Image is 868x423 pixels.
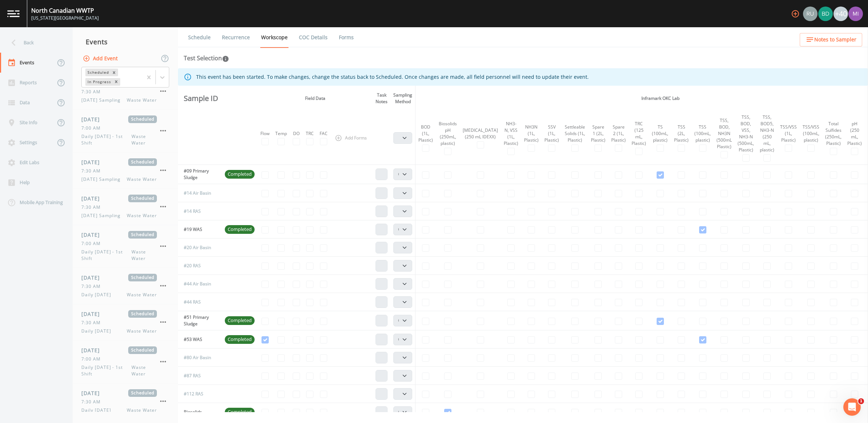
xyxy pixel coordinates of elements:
img: 11d739c36d20347f7b23fdbf2a9dc2c5 [848,7,863,21]
div: TSS, BOD5, NH3-N (250 mL, plastic) [760,114,774,153]
iframe: Intercom live chat [843,398,861,416]
a: [DATE]Scheduled7:00 AMDaily [DATE] - 1st ShiftWaste Water [73,110,178,152]
span: Scheduled [128,115,157,123]
div: DO [293,130,300,137]
span: Completed [225,171,255,178]
div: NH3N (1L, Plastic) [524,124,539,143]
div: SSV (1L, Plastic) [544,124,559,143]
td: #44 RAS [178,293,222,311]
a: [DATE]Scheduled7:30 AMDaily [DATE]Waste Water [73,304,178,341]
div: Spare 1 (2L, Plastic) [591,124,605,143]
th: Field Data [257,86,373,111]
span: Completed [225,408,255,416]
span: 7:30 AM [81,283,105,290]
span: Completed [225,317,255,324]
img: 9f682ec1c49132a47ef547787788f57d [818,7,833,21]
span: Scheduled [128,158,157,166]
a: [DATE]Scheduled7:30 AMDaily [DATE]Waste Water [73,268,178,304]
div: Russell Schindler [803,7,818,21]
span: Waste Water [127,97,157,103]
span: Scheduled [128,231,157,239]
span: Daily [DATE] [81,292,115,298]
div: Remove In Progress [112,78,120,86]
img: a5c06d64ce99e847b6841ccd0307af82 [803,7,818,21]
span: Waste Water [127,292,157,298]
td: Biosolids [178,403,222,421]
td: #20 RAS [178,257,222,275]
span: Daily [DATE] - 1st Shift [81,364,131,377]
span: [DATE] [81,231,105,239]
td: #87 RAS [178,367,222,385]
div: NH3-N, VSS (1L, Plastic) [504,121,518,147]
span: [DATE] [81,195,105,202]
div: TSS, BOD, VSS, NH3-N (500mL, Plastic) [738,114,754,153]
a: [DATE]Scheduled7:30 AM[DATE] SamplingWaste Water [73,152,178,189]
div: Settleable Solids (1L, Plastic) [565,124,585,143]
span: Scheduled [128,274,157,281]
button: Notes to Sampler [800,33,862,46]
span: Completed [225,336,255,343]
a: [DATE]Scheduled7:30 AMDaily [DATE]Waste Water [73,383,178,420]
span: [DATE] [81,389,105,397]
div: Flow [260,130,269,137]
th: Sampling Method [390,86,415,111]
span: [DATE] [81,346,105,354]
span: Daily [DATE] - 1st Shift [81,249,131,262]
span: Completed [225,226,255,233]
div: [US_STATE][GEOGRAPHIC_DATA] [31,15,99,21]
div: TS (100mL, plastic) [652,124,668,143]
div: [MEDICAL_DATA] (250 mL IDEXX) [463,127,498,140]
span: Waste Water [127,328,157,334]
a: Workscope [260,27,289,48]
div: Scheduled [85,69,110,76]
span: 7:00 AM [81,125,105,131]
td: #80 Air Basin [178,349,222,367]
span: [DATE] Sampling [81,97,125,103]
svg: In this section you'll be able to select the analytical test to run, based on the media type, and... [222,55,229,62]
div: Events [73,33,178,51]
div: TRC [306,130,314,137]
span: [DATE] [81,310,105,318]
div: TSS, BOD, NH3N (500mL Plastic) [717,117,732,150]
span: [DATE] [81,158,105,166]
td: #53 WAS [178,330,222,349]
a: [DATE]Scheduled7:00 AMDaily [DATE] - 1st ShiftWaste Water [73,341,178,383]
a: [DATE]Scheduled7:00 AMDaily [DATE] - 1st ShiftWaste Water [73,225,178,268]
th: Sample ID [178,86,222,111]
div: North Canadian WWTP [31,6,99,15]
div: TRC (125 mL, Plastic) [632,121,646,147]
span: [DATE] [81,274,105,281]
div: This event has been started. To make changes, change the status back to Scheduled. Once changes a... [196,70,589,84]
div: BOD (1L, Plastic) [418,124,433,143]
div: Temp [275,130,287,137]
a: COC Details [298,27,329,48]
span: Scheduled [128,310,157,318]
span: Scheduled [128,346,157,354]
img: logo [7,10,20,17]
a: [DATE]Scheduled7:30 AM[DATE] SamplingWaste Water [73,73,178,110]
span: Daily [DATE] [81,328,115,334]
td: #14 Air Basin [178,184,222,202]
span: 7:30 AM [81,399,105,405]
span: 7:00 AM [81,240,105,247]
a: Schedule [187,27,212,48]
div: TSS/VSS (100mL, plastic) [803,124,819,143]
td: #51 Primary Sludge [178,311,222,330]
div: Test Selection [184,54,229,62]
span: 7:00 AM [81,356,105,362]
td: #19 WAS [178,220,222,239]
a: Forms [338,27,355,48]
td: #44 Air Basin [178,275,222,293]
td: #14 RAS [178,202,222,220]
div: TSS (2L, Plastic) [674,124,689,143]
div: Biosolids pH (250mL, plastic) [439,121,457,147]
td: #09 Primary Sludge [178,165,222,184]
div: Brock DeVeau [818,7,833,21]
span: Waste Water [127,212,157,219]
span: Waste Water [131,364,157,377]
div: TSS/VSS (1L, Plastic) [780,124,797,143]
span: Daily [DATE] [81,407,115,414]
div: Spare 2 (1L, Plastic) [611,124,626,143]
td: #112 RAS [178,385,222,403]
span: 7:30 AM [81,168,105,174]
